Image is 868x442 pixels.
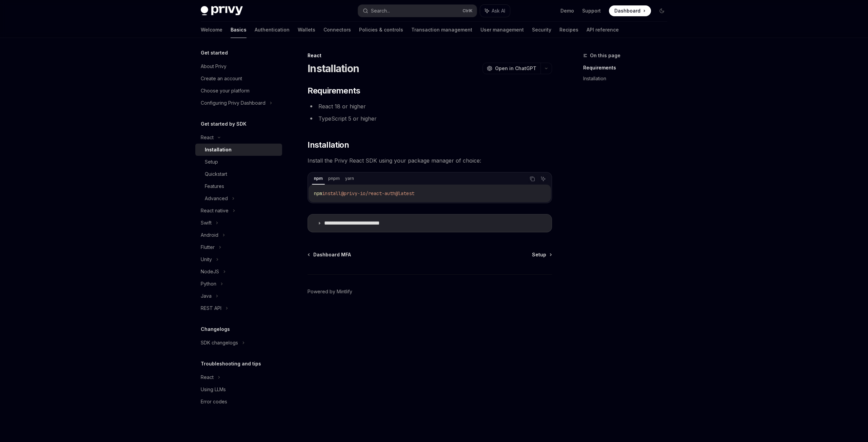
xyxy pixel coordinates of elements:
span: Requirements [308,85,360,96]
div: Advanced [205,194,228,203]
a: Basics [231,22,246,38]
a: About Privy [195,60,282,72]
a: Choose your platform [195,85,282,97]
a: Quickstart [195,168,282,180]
button: Copy the contents from the code block [528,174,537,183]
h5: Changelogs [201,325,230,333]
a: User management [480,22,524,38]
div: React [201,373,214,381]
a: Security [532,22,551,38]
button: Ask AI [539,174,548,183]
div: NodeJS [201,268,219,276]
div: Choose your platform [201,87,250,95]
div: Flutter [201,243,215,251]
div: Unity [201,255,212,264]
h5: Get started by SDK [201,120,246,128]
div: Using LLMs [201,385,226,394]
span: Setup [532,251,546,258]
a: Welcome [201,22,222,38]
div: Search... [371,7,390,15]
a: Demo [560,7,574,14]
span: @privy-io/react-auth@latest [341,190,414,196]
a: Dashboard [609,5,651,16]
li: TypeScript 5 or higher [308,114,552,123]
img: dark logo [201,6,243,16]
h5: Troubleshooting and tips [201,360,261,368]
div: Features [205,182,224,190]
div: Configuring Privy Dashboard [201,99,265,107]
span: Ctrl K [462,8,473,14]
span: npm [314,190,322,196]
a: Connectors [323,22,351,38]
a: Setup [532,251,551,258]
a: Policies & controls [359,22,403,38]
a: Dashboard MFA [308,251,351,258]
div: Setup [205,158,218,166]
span: install [322,190,341,196]
button: Toggle dark mode [656,5,667,16]
a: Installation [583,73,673,84]
button: Ask AI [480,5,510,17]
a: Setup [195,156,282,168]
div: pnpm [326,174,342,183]
span: On this page [590,51,620,60]
span: Dashboard MFA [313,251,351,258]
a: Using LLMs [195,383,282,396]
div: yarn [343,174,356,183]
div: React [201,133,214,142]
div: Create an account [201,75,242,83]
a: Requirements [583,62,673,73]
span: Installation [308,140,349,150]
span: Dashboard [614,7,640,14]
a: Powered by Mintlify [308,288,352,295]
a: Recipes [559,22,578,38]
div: React [308,52,552,59]
span: Open in ChatGPT [495,65,536,72]
a: Transaction management [411,22,472,38]
a: API reference [587,22,619,38]
div: Error codes [201,398,227,406]
a: Features [195,180,282,192]
div: Python [201,280,216,288]
span: Ask AI [492,7,505,14]
div: npm [312,174,325,183]
a: Error codes [195,396,282,408]
div: Swift [201,219,212,227]
h5: Get started [201,49,228,57]
div: Installation [205,146,232,154]
div: REST API [201,304,221,312]
li: React 18 or higher [308,102,552,111]
div: Android [201,231,218,239]
div: About Privy [201,62,226,70]
button: Open in ChatGPT [482,63,540,74]
a: Wallets [298,22,315,38]
a: Support [582,7,601,14]
div: Java [201,292,212,300]
div: React native [201,207,229,215]
a: Create an account [195,72,282,85]
a: Authentication [255,22,290,38]
div: Quickstart [205,170,227,178]
div: SDK changelogs [201,339,238,347]
span: Install the Privy React SDK using your package manager of choice: [308,156,552,165]
a: Installation [195,144,282,156]
button: Search...CtrlK [358,5,477,17]
h1: Installation [308,62,359,75]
